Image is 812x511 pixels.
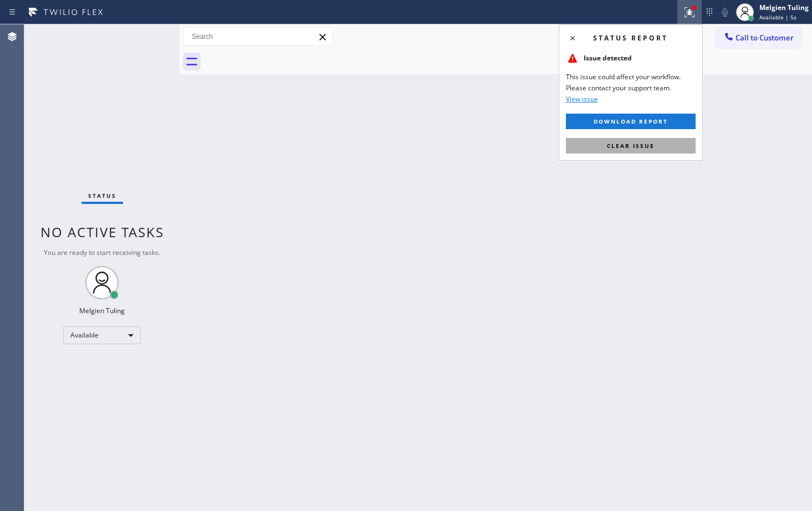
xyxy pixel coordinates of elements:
span: Call to Customer [736,33,794,43]
div: Melgien Tuling [759,3,809,12]
div: Melgien Tuling [79,306,125,315]
input: Search [183,28,332,45]
span: Available | 5s [759,13,796,21]
span: You are ready to start receiving tasks. [44,248,160,257]
span: No active tasks [40,223,164,241]
div: Available [63,326,141,344]
span: Status [88,192,116,200]
button: Call to Customer [716,27,801,48]
button: Mute [717,4,733,20]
